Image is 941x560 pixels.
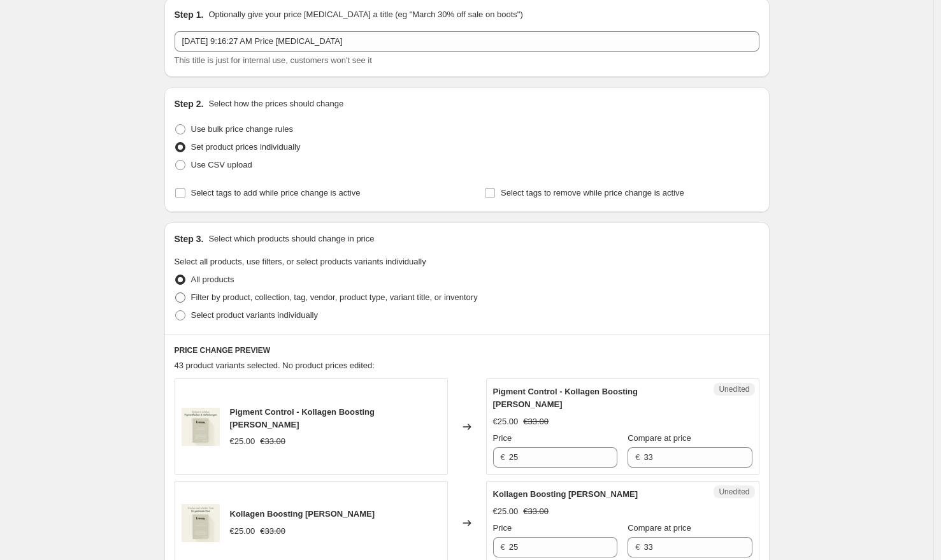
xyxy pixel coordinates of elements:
span: This title is just for internal use, customers won't see it [175,55,372,65]
span: Pigment Control - Kollagen Boosting [PERSON_NAME] [493,387,638,409]
span: Select product variants individually [191,310,318,320]
input: 30% off holiday sale [175,31,759,52]
p: Select how the prices should change [208,97,343,110]
span: € [635,452,640,462]
span: Compare at price [628,433,691,443]
span: All products [191,275,234,284]
span: 43 product variants selected. No product prices edited: [175,361,375,370]
strike: €33.00 [260,435,285,448]
div: €25.00 [230,435,255,448]
div: €25.00 [230,525,255,538]
span: € [501,542,505,552]
p: Select which products should change in price [208,233,374,245]
span: Price [493,523,512,533]
strike: €33.00 [523,505,549,518]
span: Price [493,433,512,443]
span: Select tags to add while price change is active [191,188,361,197]
p: Optionally give your price [MEDICAL_DATA] a title (eg "March 30% off sale on boots") [208,8,522,21]
span: Unedited [719,487,749,497]
h6: PRICE CHANGE PREVIEW [175,345,759,355]
span: Select all products, use filters, or select products variants individually [175,257,426,266]
div: €25.00 [493,415,519,428]
img: ProductImage-1_34_80x.png [182,504,220,542]
strike: €33.00 [523,415,549,428]
span: Pigment Control - Kollagen Boosting [PERSON_NAME] [230,407,375,429]
span: Unedited [719,384,749,394]
span: € [501,452,505,462]
div: €25.00 [493,505,519,518]
span: € [635,542,640,552]
span: Use bulk price change rules [191,124,293,134]
span: Filter by product, collection, tag, vendor, product type, variant title, or inventory [191,292,478,302]
h2: Step 2. [175,97,204,110]
img: ProductImage-1_80x.webp [182,408,220,446]
span: Select tags to remove while price change is active [501,188,684,197]
span: Kollagen Boosting [PERSON_NAME] [230,509,375,519]
span: Kollagen Boosting [PERSON_NAME] [493,489,638,499]
h2: Step 3. [175,233,204,245]
span: Compare at price [628,523,691,533]
span: Use CSV upload [191,160,252,169]
span: Set product prices individually [191,142,301,152]
h2: Step 1. [175,8,204,21]
strike: €33.00 [260,525,285,538]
